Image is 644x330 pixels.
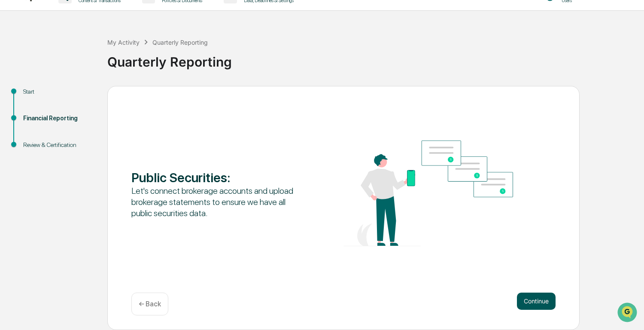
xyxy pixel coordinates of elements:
[146,68,156,79] button: Start new chat
[9,66,24,81] img: 1746055101610-c473b297-6a78-478c-a979-82029cc54cd1
[9,109,15,116] div: 🖐️
[85,146,104,152] span: Pylon
[23,114,94,123] div: Financial Reporting
[9,125,15,132] div: 🔎
[617,302,640,325] iframe: Open customer support
[5,121,58,137] a: 🔎Data Lookup
[23,141,94,150] div: Review & Certification
[5,105,59,120] a: 🖐️Preclearance
[17,108,55,117] span: Preclearance
[107,47,640,70] div: Quarterly Reporting
[139,300,161,308] p: ← Back
[517,293,556,310] button: Continue
[62,109,69,116] div: 🗄️
[343,141,513,246] img: Public Securities
[17,125,54,133] span: Data Lookup
[23,87,94,96] div: Start
[152,39,208,46] div: Quarterly Reporting
[29,74,109,81] div: We're available if you need us!
[131,170,301,185] div: Public Securities :
[9,18,156,32] p: How can we help?
[71,108,106,117] span: Attestations
[107,39,140,46] div: My Activity
[131,185,301,219] div: Let's connect brokerage accounts and upload brokerage statements to ensure we have all public sec...
[61,145,104,152] a: Powered byPylon
[29,66,141,74] div: Start new chat
[59,105,110,120] a: 🗄️Attestations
